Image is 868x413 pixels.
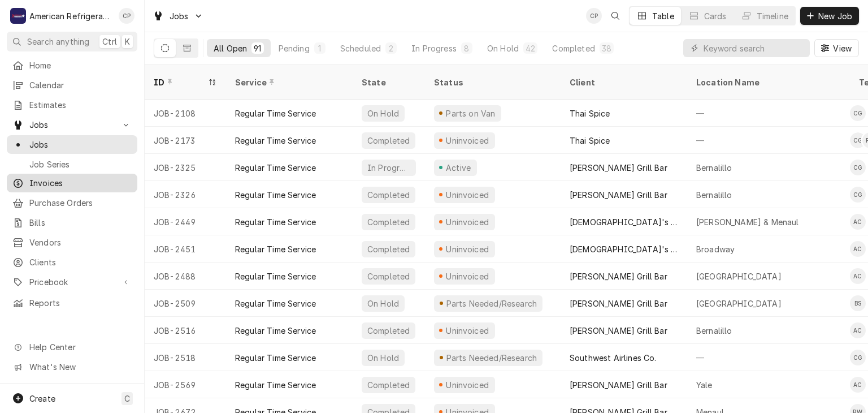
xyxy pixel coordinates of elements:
div: CG [850,160,866,175]
div: Parts Needed/Research [445,298,538,309]
span: Purchase Orders [29,197,132,209]
div: AC [850,322,866,338]
div: Uninvoiced [445,216,491,228]
div: Completed [366,325,411,337]
div: Uninvoiced [445,135,491,147]
span: Jobs [29,119,115,131]
span: View [831,42,854,54]
div: Cordel Pyle's Avatar [586,8,602,24]
a: Go to What's New [7,358,137,376]
div: CP [119,8,134,24]
a: Home [7,56,137,75]
div: Completed [366,135,411,147]
div: AC [850,241,866,257]
span: C [124,393,130,405]
div: Uninvoiced [445,189,491,201]
div: All Open [214,42,247,54]
div: — [687,127,850,154]
span: What's New [29,361,131,373]
div: [PERSON_NAME] Grill Bar [570,189,667,201]
div: Alvaro Cuenca's Avatar [850,241,866,257]
div: Brandon Stephens's Avatar [850,295,866,311]
div: 8 [463,42,470,54]
div: Scheduled [340,42,381,54]
span: Reports [29,297,132,309]
div: Regular Time Service [235,379,316,391]
div: Uninvoiced [445,325,491,337]
div: Completed [366,270,411,282]
span: Pricebook [29,276,115,288]
div: JOB-2569 [145,371,226,398]
div: CG [850,105,866,121]
div: Regular Time Service [235,107,316,119]
div: In Progress [411,42,457,54]
div: ID [154,76,206,88]
div: JOB-2488 [145,263,226,290]
span: K [125,36,130,48]
div: Bernalillo [696,162,732,174]
div: Service [235,76,341,88]
div: Carlos Garcia's Avatar [850,132,866,148]
div: Thai Spice [570,107,610,119]
div: State [362,76,416,88]
div: Alvaro Cuenca's Avatar [850,322,866,338]
span: Create [29,394,55,403]
div: CG [850,187,866,203]
input: Keyword search [704,39,804,57]
div: [DEMOGRAPHIC_DATA]'s [US_STATE] Chicken [570,243,678,255]
div: 42 [526,42,535,54]
div: Carlos Garcia's Avatar [850,105,866,121]
div: CP [586,8,602,24]
span: Ctrl [102,36,117,48]
div: Regular Time Service [235,325,316,337]
button: Open search [606,7,624,25]
div: BS [850,295,866,311]
div: Completed [366,189,411,201]
div: Regular Time Service [235,352,316,364]
a: Go to Help Center [7,338,137,356]
div: Regular Time Service [235,216,316,228]
div: On Hold [487,42,519,54]
div: Location Name [696,76,839,88]
div: On Hold [366,107,400,119]
div: Regular Time Service [235,298,316,309]
div: Regular Time Service [235,135,316,147]
div: JOB-2326 [145,181,226,208]
div: On Hold [366,352,400,364]
div: Table [652,10,674,22]
div: JOB-2509 [145,290,226,317]
button: View [814,39,859,57]
a: Jobs [7,135,137,154]
div: — [687,344,850,371]
div: 2 [388,42,394,54]
div: 91 [254,42,261,54]
div: — [687,100,850,127]
div: Regular Time Service [235,270,316,282]
div: [PERSON_NAME] Grill Bar [570,379,667,391]
a: Estimates [7,96,137,114]
a: Go to Pricebook [7,273,137,291]
span: Calendar [29,79,132,91]
div: Alvaro Cuenca's Avatar [850,377,866,393]
div: Carlos Garcia's Avatar [850,187,866,203]
div: Timeline [757,10,788,22]
div: CG [850,350,866,365]
div: [PERSON_NAME] & Menaul [696,216,799,228]
div: Parts Needed/Research [445,352,538,364]
div: Uninvoiced [445,379,491,391]
div: Regular Time Service [235,189,316,201]
div: 38 [602,42,611,54]
div: A [10,8,26,24]
div: [GEOGRAPHIC_DATA] [696,270,782,282]
div: JOB-2449 [145,208,226,235]
div: [GEOGRAPHIC_DATA] [696,298,782,309]
div: AC [850,214,866,230]
div: Thai Spice [570,135,610,147]
a: Go to Jobs [7,115,137,134]
a: Calendar [7,76,137,94]
div: AC [850,377,866,393]
div: Parts on Van [445,107,497,119]
span: Invoices [29,177,132,189]
div: Active [444,162,472,174]
span: Help Center [29,341,131,353]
